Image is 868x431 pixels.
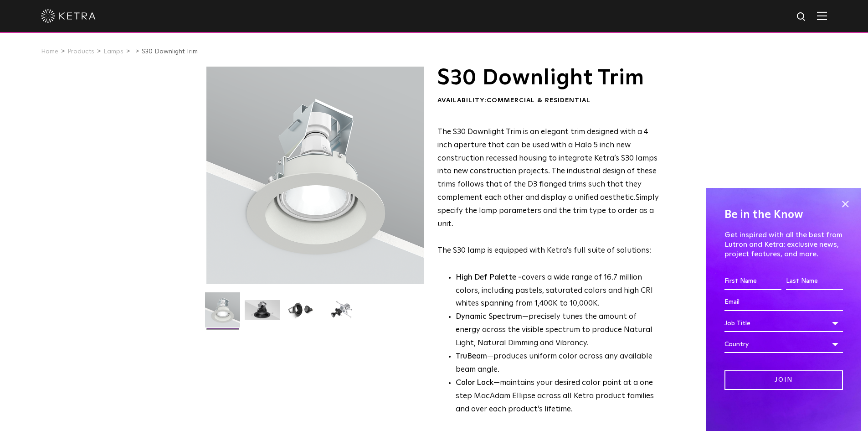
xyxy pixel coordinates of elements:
a: Products [67,48,94,55]
input: First Name [724,273,781,290]
a: Lamps [103,48,123,55]
strong: Dynamic Spectrum [456,313,522,321]
span: Commercial & Residential [487,97,591,104]
li: —precisely tunes the amount of energy across the visible spectrum to produce Natural Light, Natur... [456,311,659,350]
strong: High Def Palette - [456,274,522,281]
li: —maintains your desired color point at a one step MacAdam Ellipse across all Ketra product famili... [456,377,659,416]
div: Availability: [437,96,659,105]
strong: Color Lock [456,379,493,387]
div: Job Title [724,315,843,332]
img: S30-DownlightTrim-2021-Web-Square [205,292,240,334]
input: Join [724,370,843,390]
h1: S30 Downlight Trim [437,67,659,89]
input: Email [724,294,843,311]
img: search icon [796,11,807,23]
a: Home [41,48,58,55]
span: Simply specify the lamp parameters and the trim type to order as a unit.​ [437,194,659,228]
input: Last Name [786,273,843,290]
h4: Be in the Know [724,206,843,223]
img: S30 Halo Downlight_Exploded_Black [324,300,359,327]
img: S30 Halo Downlight_Hero_Black_Gradient [245,300,280,327]
p: Get inspired with all the best from Lutron and Ketra: exclusive news, project features, and more. [724,230,843,259]
img: S30 Halo Downlight_Table Top_Black [284,300,319,327]
p: The S30 lamp is equipped with Ketra's full suite of solutions: [437,126,659,258]
img: Hamburger%20Nav.svg [817,11,827,20]
img: ketra-logo-2019-white [41,9,96,23]
strong: TruBeam [456,353,487,360]
li: —produces uniform color across any available beam angle. [456,350,659,377]
span: The S30 Downlight Trim is an elegant trim designed with a 4 inch aperture that can be used with a... [437,128,657,202]
div: Country [724,336,843,353]
a: S30 Downlight Trim [142,48,198,55]
p: covers a wide range of 16.7 million colors, including pastels, saturated colors and high CRI whit... [456,271,659,311]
